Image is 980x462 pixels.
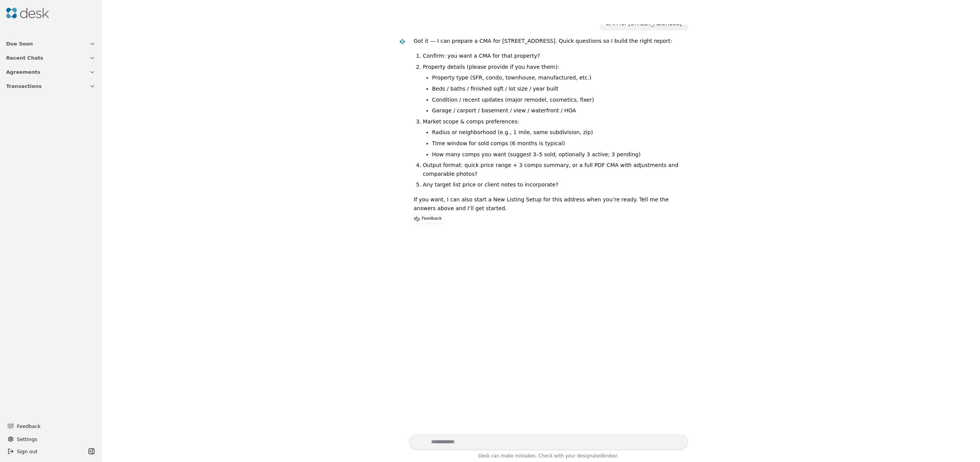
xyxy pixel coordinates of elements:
[6,54,43,62] span: Recent Chats
[423,63,682,115] li: Property details (please provide if you have them):
[423,180,682,189] li: Any target list price or client notes to incorporate?
[6,8,49,18] img: Desk
[577,453,603,459] span: designated
[432,139,682,148] li: Time window for sold comps (6 months is typical)
[6,40,33,48] span: Due Soon
[2,79,100,93] button: Transactions
[17,447,38,456] span: Sign out
[422,215,442,223] p: Feedback
[432,73,682,82] li: Property type (SFR, condo, townhouse, manufactured, etc.)
[5,433,97,445] button: Settings
[2,51,100,65] button: Recent Chats
[409,452,688,462] div: Desk can make mistakes. Check with your broker.
[2,65,100,79] button: Agreements
[409,434,688,450] textarea: Write your prompt here
[423,117,682,159] li: Market scope & comps preferences:
[17,435,37,443] span: Settings
[414,37,682,45] p: Got it — I can prepare a CMA for [STREET_ADDRESS]. Quick questions so I build the right report:
[5,445,86,457] button: Sign out
[432,84,682,93] li: Beds / baths / finished sqft / lot size / year built
[423,52,682,60] li: Confirm: you want a CMA for that property?
[3,419,95,433] button: Feedback
[414,195,682,212] p: If you want, I can also start a New Listing Setup for this address when you’re ready. Tell me the...
[17,422,91,430] span: Feedback
[432,106,682,115] li: Garage / carport / basement / view / waterfront / HOA
[6,68,40,76] span: Agreements
[2,37,100,51] button: Due Soon
[432,128,682,137] li: Radius or neighborhood (e.g., 1 mile, same subdivision, zip)
[399,39,405,45] img: Desk
[423,161,682,178] li: Output format: quick price range + 3 comps summary, or a full PDF CMA with adjustments and compar...
[6,82,42,90] span: Transactions
[432,96,682,104] li: Condition / recent updates (major remodel, cosmetics, fixer)
[432,150,682,159] li: How many comps you want (suggest 3–5 sold; optionally 3 active; 3 pending)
